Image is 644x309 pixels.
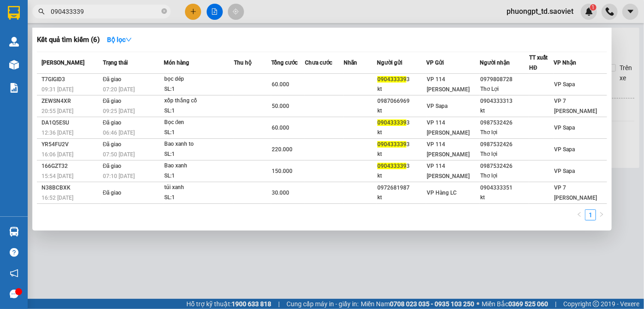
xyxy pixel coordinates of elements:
div: kt [377,171,426,181]
button: right [596,209,607,220]
div: SL: 1 [164,149,233,160]
span: 150.000 [272,168,292,174]
span: 07:10 [DATE] [103,173,135,179]
div: 3 [377,118,426,128]
span: 07:20 [DATE] [103,86,135,93]
span: 06:46 [DATE] [103,130,135,136]
input: Tìm tên, số ĐT hoặc mã đơn [51,6,160,17]
button: left [574,209,585,220]
div: Thơ lợi [480,149,529,159]
h3: Kết quả tìm kiếm ( 6 ) [37,35,100,45]
span: 09:25 [DATE] [103,108,135,114]
span: [PERSON_NAME] [42,59,84,66]
div: 0987532426 [480,118,529,128]
span: VP Hàng LC [427,190,457,196]
button: Bộ lọcdown [100,32,139,47]
a: 1 [585,210,596,220]
span: VP 114 [PERSON_NAME] [427,76,470,93]
span: Người nhận [480,59,510,66]
li: Previous Page [574,209,585,220]
span: 090433339 [377,141,406,148]
span: close-circle [161,7,167,16]
span: 090433339 [377,119,406,126]
span: VP 114 [PERSON_NAME] [427,119,470,136]
span: 30.000 [272,190,289,196]
div: SL: 1 [164,84,233,95]
span: VP Nhận [554,59,576,66]
span: VP Sapa [554,125,575,131]
span: Tổng cước [271,59,298,66]
span: 12:36 [DATE] [42,130,73,136]
div: 0972681987 [377,183,426,193]
div: kt [377,149,426,159]
div: DA1Q5ESU [42,118,100,128]
span: Đã giao [103,119,122,126]
li: 1 [585,209,596,220]
div: SL: 1 [164,171,233,181]
li: Next Page [596,209,607,220]
span: Nhãn [344,59,357,66]
div: 3 [377,161,426,171]
span: 090433339 [377,163,406,169]
span: Đã giao [103,190,122,196]
div: kt [377,193,426,202]
div: SL: 1 [164,106,233,116]
span: question-circle [10,248,18,257]
span: 07:50 [DATE] [103,151,135,158]
span: close-circle [161,8,167,14]
div: YR54FU2V [42,140,100,149]
span: 220.000 [272,146,292,153]
div: xốp thắng cố [164,96,233,106]
div: ZEWSN4XR [42,96,100,106]
span: 090433339 [377,76,406,83]
div: kt [480,193,529,202]
div: Thơ lợi [480,171,529,181]
img: warehouse-icon [9,227,19,237]
div: kt [480,106,529,116]
img: logo-vxr [8,6,20,20]
span: VP Sapa [554,81,575,88]
div: 3 [377,75,426,84]
span: VP 114 [PERSON_NAME] [427,141,470,158]
div: T7GIGID3 [42,75,100,84]
div: Thơ Lợi [480,84,529,94]
span: 16:52 [DATE] [42,195,73,201]
span: Trạng thái [103,59,128,66]
span: right [599,212,604,217]
div: 0987532426 [480,140,529,149]
span: 60.000 [272,125,289,131]
div: 0987066969 [377,96,426,106]
span: 20:55 [DATE] [42,108,73,114]
img: warehouse-icon [9,60,19,70]
div: 3 [377,140,426,149]
strong: Bộ lọc [107,36,132,43]
div: Bọc đen [164,118,233,128]
span: Chưa cước [305,59,332,66]
span: Đã giao [103,163,122,169]
span: VP Sapa [554,168,575,174]
div: kt [377,106,426,116]
span: VP Gửi [426,59,444,66]
span: TT xuất HĐ [529,54,548,71]
span: VP Sapa [554,146,575,153]
div: 0987532426 [480,161,529,171]
div: Thơ lợi [480,128,529,137]
div: SL: 1 [164,193,233,203]
div: 0904333313 [480,96,529,106]
span: 16:06 [DATE] [42,151,73,158]
div: kt [377,84,426,94]
span: Đã giao [103,141,122,148]
span: Món hàng [164,59,189,66]
span: VP 7 [PERSON_NAME] [554,184,597,201]
span: 60.000 [272,81,289,88]
div: Bao xanh [164,161,233,171]
span: VP Sapa [427,103,447,109]
img: solution-icon [9,83,19,93]
div: SL: 1 [164,128,233,138]
span: left [577,212,582,217]
span: search [38,8,45,15]
span: VP 7 [PERSON_NAME] [554,98,597,114]
span: 09:31 [DATE] [42,86,73,93]
div: 0979808728 [480,75,529,84]
img: warehouse-icon [9,37,19,47]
